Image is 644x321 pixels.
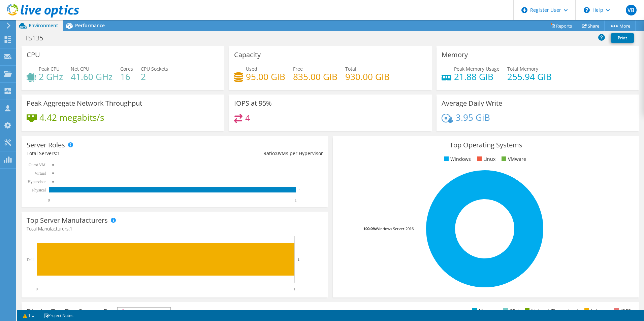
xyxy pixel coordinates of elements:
[338,141,634,149] h3: Top Operating Systems
[57,150,60,156] span: 1
[27,51,40,59] h3: CPU
[276,150,279,156] span: 0
[18,311,39,320] a: 1
[246,73,285,80] h4: 95.00 GiB
[577,21,605,31] a: Share
[52,172,54,175] text: 0
[626,5,637,15] span: VB
[48,198,50,203] text: 0
[52,180,54,183] text: 0
[442,51,468,59] h3: Memory
[71,66,89,72] span: Net CPU
[475,155,495,163] li: Linux
[234,100,272,107] h3: IOPS at 95%
[141,73,168,80] h4: 2
[442,100,502,107] h3: Average Daily Write
[293,73,337,80] h4: 835.00 GiB
[363,226,376,231] tspan: 100.0%
[28,179,46,184] text: Hypervisor
[454,73,500,80] h4: 21.88 GiB
[500,155,526,163] li: VMware
[584,7,590,13] svg: \n
[39,114,104,121] h4: 4.42 megabits/s
[523,307,578,315] li: Network Throughput
[293,66,303,72] span: Free
[71,73,112,80] h4: 41.60 GHz
[120,73,133,80] h4: 16
[442,155,471,163] li: Windows
[120,66,133,72] span: Cores
[246,66,257,72] span: Used
[456,114,490,121] h4: 3.95 GiB
[604,21,636,31] a: More
[22,34,54,42] h1: TS135
[75,22,105,29] span: Performance
[27,141,65,149] h3: Server Roles
[295,198,297,203] text: 1
[70,225,72,232] span: 1
[39,66,60,72] span: Peak CPU
[27,217,108,224] h3: Top Server Manufacturers
[27,257,34,262] text: Dell
[39,73,63,80] h4: 2 GHz
[454,66,500,72] span: Peak Memory Usage
[245,114,250,121] h4: 4
[376,226,414,231] tspan: Windows Server 2016
[345,66,356,72] span: Total
[175,150,323,157] div: Ratio: VMs per Hypervisor
[27,225,323,233] h4: Total Manufacturers:
[29,22,58,29] span: Environment
[141,66,168,72] span: CPU Sockets
[298,257,300,261] text: 1
[545,21,577,31] a: Reports
[507,66,538,72] span: Total Memory
[611,33,634,43] a: Print
[293,287,295,291] text: 1
[234,51,261,59] h3: Capacity
[35,171,46,176] text: Virtual
[612,307,631,315] li: IOPS
[345,73,390,80] h4: 930.00 GiB
[39,311,78,320] a: Project Notes
[36,287,38,291] text: 0
[583,307,608,315] li: Latency
[299,188,301,192] text: 1
[502,307,519,315] li: CPU
[52,163,54,167] text: 0
[507,73,552,80] h4: 255.94 GiB
[32,188,46,192] text: Physical
[29,163,45,167] text: Guest VM
[27,150,175,157] div: Total Servers:
[118,308,170,316] span: IOPS
[471,307,497,315] li: Memory
[27,100,142,107] h3: Peak Aggregate Network Throughput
